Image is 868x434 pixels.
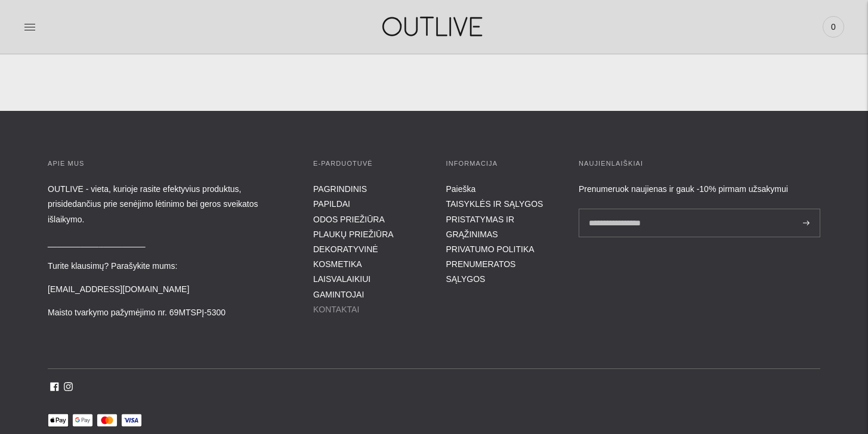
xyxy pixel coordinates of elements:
[446,244,535,254] a: PRIVATUMO POLITIKA
[579,158,820,170] h3: Naujienlaiškiai
[313,305,359,314] a: KONTAKTAI
[579,182,820,197] div: Prenumeruok naujienas ir gauk -10% pirmam užsakymui
[313,184,367,194] a: PAGRINDINIS
[446,158,555,170] h3: INFORMACIJA
[313,158,422,170] h3: E-parduotuvė
[825,18,842,35] span: 0
[446,259,516,284] a: PRENUMERATOS SĄLYGOS
[446,215,515,239] a: PRISTATYMAS IR GRĄŽINIMAS
[48,305,289,320] p: Maisto tvarkymo pažymėjimo nr. 69MTSPĮ-5300
[313,290,364,299] a: GAMINTOJAI
[446,199,543,209] a: TAISYKLĖS IR SĄLYGOS
[48,158,289,170] h3: APIE MUS
[313,199,350,209] a: PAPILDAI
[48,235,289,250] p: _____________________
[48,182,289,227] p: OUTLIVE - vieta, kurioje rasite efektyvius produktus, prisidedančius prie senėjimo lėtinimo bei g...
[48,282,289,297] p: [EMAIL_ADDRESS][DOMAIN_NAME]
[359,6,508,47] img: OUTLIVE
[446,184,476,194] a: Paieška
[313,274,370,284] a: LAISVALAIKIUI
[48,259,289,274] p: Turite klausimų? Parašykite mums:
[313,215,385,224] a: ODOS PRIEŽIŪRA
[313,230,394,239] a: PLAUKŲ PRIEŽIŪRA
[313,244,378,269] a: DEKORATYVINĖ KOSMETIKA
[823,14,844,40] a: 0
